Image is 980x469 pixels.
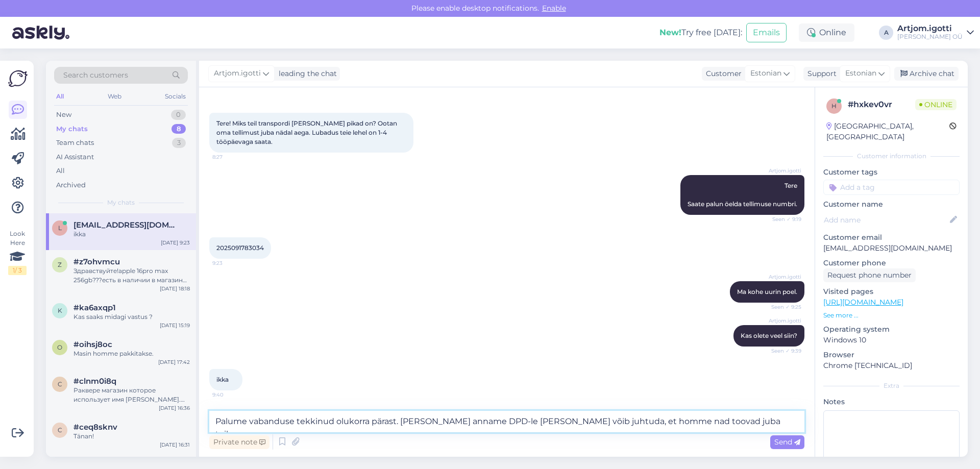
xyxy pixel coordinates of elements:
[823,350,960,360] p: Browser
[216,376,229,383] span: ikka
[879,26,893,40] div: A
[823,298,903,307] a: [URL][DOMAIN_NAME]
[73,386,190,404] div: Раквере магазин которое использует имя [PERSON_NAME]. Мы к сожалению не знаем, что у них есть в н...
[845,68,876,79] span: Estonian
[73,230,190,239] div: ikka
[171,110,186,120] div: 0
[737,288,797,295] span: Ma kohe uurin poel.
[897,24,963,33] div: Artjom.igotti
[209,435,269,449] div: Private note
[831,102,837,110] span: h
[216,119,399,145] span: Tere! Miks teil transpordi [PERSON_NAME] pikad on? Ootan oma tellimust juba nädal aega. Lubadus t...
[160,322,190,329] div: [DATE] 15:19
[56,124,88,134] div: My chats
[172,138,186,148] div: 3
[212,391,251,399] span: 9:40
[659,27,742,39] div: Try free [DATE]:
[897,33,963,41] div: [PERSON_NAME] OÜ
[58,426,62,434] span: c
[763,317,801,325] span: Artjom.igotti
[158,358,190,366] div: [DATE] 17:42
[823,397,960,407] p: Notes
[823,167,960,178] p: Customer tags
[275,68,337,79] div: leading the chat
[750,68,781,79] span: Estonian
[894,67,959,81] div: Archive chat
[823,335,960,345] p: Windows 10
[160,285,190,292] div: [DATE] 18:18
[171,124,186,134] div: 8
[73,220,180,230] span: liina.mottus@gmail.com
[73,349,190,358] div: Masin homme pakkitakse.
[73,303,116,312] span: #ka6axqp1
[823,232,960,243] p: Customer email
[63,70,128,81] span: Search customers
[160,441,190,449] div: [DATE] 16:31
[823,258,960,268] p: Customer phone
[774,437,800,447] span: Send
[823,180,960,195] input: Add a tag
[763,303,801,311] span: Seen ✓ 9:25
[56,110,71,120] div: New
[823,243,960,254] p: [EMAIL_ADDRESS][DOMAIN_NAME]
[823,152,960,161] div: Customer information
[823,286,960,297] p: Visited pages
[73,340,112,349] span: #oihsj8oc
[823,324,960,335] p: Operating system
[823,360,960,371] p: Chrome [TECHNICAL_ID]
[216,244,264,252] span: 2025091783034
[763,167,801,175] span: Artjom.igotti
[56,180,86,190] div: Archived
[159,404,190,412] div: [DATE] 16:36
[73,257,120,266] span: #z7ohvmcu
[741,332,797,339] span: Kas olete veel siin?
[209,411,804,432] textarea: Palume vabanduse tekkinud olukorra pärast. [PERSON_NAME] anname DPD-le [PERSON_NAME] võib juhtuda...
[823,268,916,282] div: Request phone number
[803,68,837,79] div: Support
[56,166,65,176] div: All
[823,311,960,320] p: See more ...
[897,24,974,41] a: Artjom.igotti[PERSON_NAME] OÜ
[106,90,124,103] div: Web
[823,381,960,390] div: Extra
[746,23,787,42] button: Emails
[212,153,251,161] span: 8:27
[73,312,190,322] div: Kas saaks midagi vastus ?
[56,138,94,148] div: Team chats
[763,347,801,355] span: Seen ✓ 9:39
[56,152,94,162] div: AI Assistant
[58,224,62,232] span: l
[799,23,854,42] div: Online
[73,266,190,285] div: Здравствуйте!apple 16pro max 256gb???есть в наличии в магазине на тяхесаю))))
[763,273,801,281] span: Artjom.igotti
[848,98,915,111] div: # hxkev0vr
[58,380,62,388] span: c
[214,68,261,79] span: Artjom.igotti
[73,423,117,432] span: #ceq8sknv
[163,90,188,103] div: Socials
[763,215,801,223] span: Seen ✓ 9:19
[8,266,27,275] div: 1 / 3
[539,4,569,13] span: Enable
[73,377,116,386] span: #clnm0i8q
[161,239,190,246] div: [DATE] 9:23
[73,432,190,441] div: Tänan!
[58,261,62,268] span: z
[8,229,27,275] div: Look Here
[58,307,62,314] span: k
[8,69,28,88] img: Askly Logo
[57,343,62,351] span: o
[659,28,681,37] b: New!
[823,199,960,210] p: Customer name
[107,198,135,207] span: My chats
[54,90,66,103] div: All
[915,99,957,110] span: Online
[826,121,949,142] div: [GEOGRAPHIC_DATA], [GEOGRAPHIC_DATA]
[212,259,251,267] span: 9:23
[824,214,948,226] input: Add name
[702,68,742,79] div: Customer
